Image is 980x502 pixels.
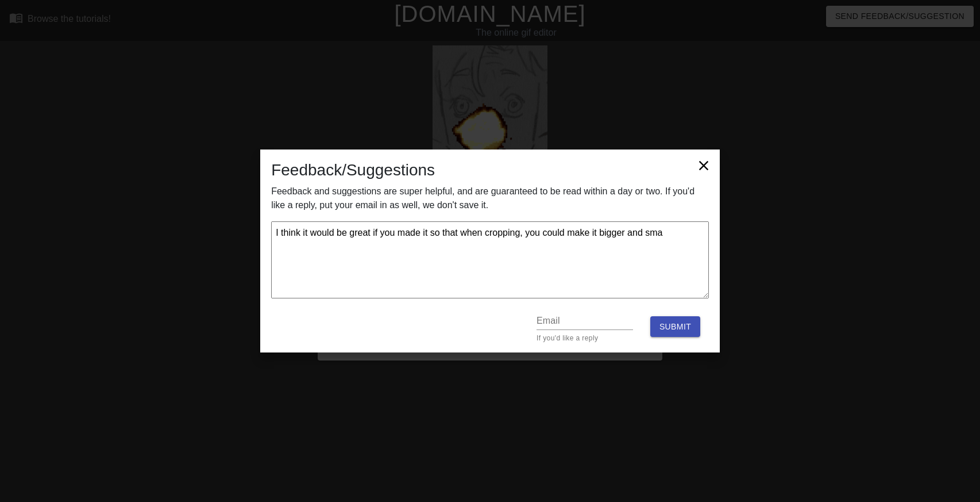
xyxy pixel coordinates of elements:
textarea: I think it would be great if you made it so that when cropping, you could make it bigger and sma [271,221,709,298]
button: Submit [650,316,700,338]
span: Submit [659,320,691,334]
p: Feedback and suggestions are super helpful, and are guaranteed to be read within a day or two. If... [271,185,709,212]
h3: Feedback/Suggestions [271,160,709,180]
p: If you'd like a reply [537,335,633,342]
